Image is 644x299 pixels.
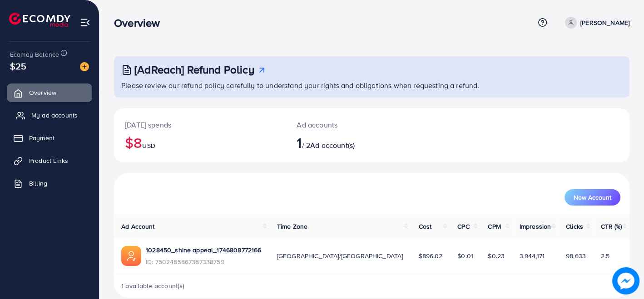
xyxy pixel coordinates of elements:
[600,222,622,231] span: CTR (%)
[457,222,469,231] span: CPC
[565,189,620,206] button: New Account
[134,63,254,76] h3: [AdReach] Refund Policy
[142,141,155,150] span: USD
[9,13,70,27] img: logo
[146,257,261,266] span: ID: 7502485867387338759
[574,194,611,201] span: New Account
[418,222,431,231] span: Cost
[566,251,586,260] span: 98,633
[418,251,442,260] span: $896.02
[29,88,56,97] span: Overview
[457,251,473,260] span: $0.01
[561,17,629,29] a: [PERSON_NAME]
[612,267,639,294] img: image
[146,245,261,255] a: 1028450_shine appeal_1746808772166
[488,251,505,260] span: $0.23
[488,222,500,231] span: CPM
[297,132,302,153] span: 1
[29,133,54,142] span: Payment
[29,156,68,165] span: Product Links
[7,174,92,192] a: Billing
[10,50,59,59] span: Ecomdy Balance
[310,140,355,150] span: Ad account(s)
[125,119,275,130] p: [DATE] spends
[7,129,92,147] a: Payment
[297,119,404,130] p: Ad accounts
[520,222,551,231] span: Impression
[80,17,90,28] img: menu
[7,106,92,124] a: My ad accounts
[600,251,609,260] span: 2.5
[121,80,624,91] p: Please review our refund policy carefully to understand your rights and obligations when requesti...
[31,111,78,120] span: My ad accounts
[520,251,545,260] span: 3,944,171
[80,62,89,71] img: image
[580,17,629,28] p: [PERSON_NAME]
[7,83,92,102] a: Overview
[114,16,167,29] h3: Overview
[29,179,47,188] span: Billing
[277,251,403,260] span: [GEOGRAPHIC_DATA]/[GEOGRAPHIC_DATA]
[277,222,307,231] span: Time Zone
[566,222,583,231] span: Clicks
[125,134,275,151] h2: $8
[121,281,185,290] span: 1 available account(s)
[121,246,141,266] img: ic-ads-acc.e4c84228.svg
[7,152,92,170] a: Product Links
[297,134,404,151] h2: / 2
[121,222,155,231] span: Ad Account
[10,59,26,73] span: $25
